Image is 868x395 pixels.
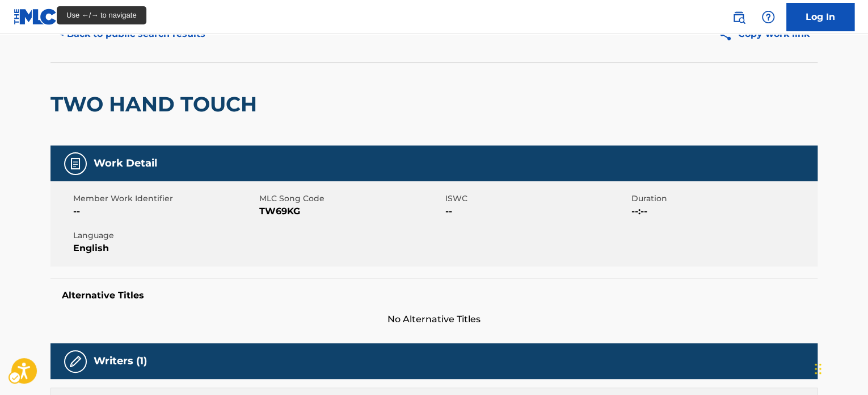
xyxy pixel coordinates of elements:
[815,352,821,386] div: Drag
[69,157,82,171] img: Work Detail
[445,205,629,218] span: --
[50,20,213,48] button: < Back to public search results
[259,205,443,218] span: TW69KG
[710,20,818,48] button: Copy work link
[73,230,256,242] span: Language
[73,242,256,255] span: English
[631,193,815,205] span: Duration
[631,205,815,218] span: --:--
[732,10,745,24] img: search
[73,205,256,218] span: --
[718,27,738,41] img: Copy work link
[14,9,57,25] img: MLC Logo
[259,193,443,205] span: MLC Song Code
[445,193,629,205] span: ISWC
[94,355,147,368] h5: Writers (1)
[62,290,806,301] h5: Alternative Titles
[94,157,157,170] h5: Work Detail
[73,193,256,205] span: Member Work Identifier
[811,340,868,395] iframe: Hubspot Iframe
[69,355,82,368] img: Writers
[761,10,775,24] img: help
[50,313,818,326] span: No Alternative Titles
[811,340,868,395] div: Chat Widget
[786,3,854,31] a: Log In
[50,92,263,117] h2: TWO HAND TOUCH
